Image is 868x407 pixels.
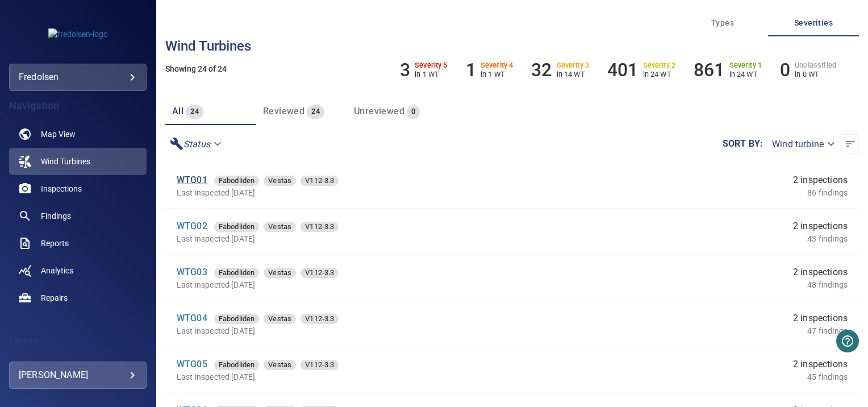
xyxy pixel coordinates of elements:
[557,70,590,78] p: in 14 WT
[177,267,207,277] a: WTG03
[793,358,848,371] span: 2 inspections
[301,267,339,279] span: V112-3.3
[807,371,848,383] p: 45 findings
[264,359,296,371] span: Vestas
[531,59,552,81] h6: 32
[264,222,296,232] div: Vestas
[807,279,848,290] p: 48 findings
[793,219,848,233] span: 2 inspections
[694,59,762,81] li: Severity 1
[301,221,339,232] span: V112-3.3
[400,59,410,81] h6: 3
[41,183,82,194] span: Inspections
[301,175,339,186] span: V112-3.3
[793,173,848,187] span: 2 inspections
[694,59,724,81] h6: 861
[9,121,147,148] a: map noActive
[763,134,842,154] div: Wind turbine
[400,59,448,81] li: Severity 5
[264,221,296,232] span: Vestas
[264,176,296,186] div: Vestas
[165,134,228,154] div: Status
[607,59,675,81] li: Severity 2
[466,59,514,81] li: Severity 4
[214,359,260,371] span: Fabodliden
[466,59,476,81] h6: 1
[177,221,207,231] a: WTG02
[531,59,589,81] li: Severity 3
[643,70,676,78] p: in 24 WT
[19,366,137,384] div: [PERSON_NAME]
[301,360,339,370] div: V112-3.3
[415,61,448,69] h6: Severity 5
[264,313,296,325] span: Vestas
[9,175,147,202] a: inspections noActive
[9,64,147,91] div: fredolsen
[177,175,207,185] a: WTG01
[264,360,296,370] div: Vestas
[481,61,514,69] h6: Severity 4
[41,128,76,140] span: Map View
[41,238,69,249] span: Reports
[41,210,71,222] span: Findings
[842,134,859,154] button: Sort list from newest to oldest
[19,68,137,86] div: fredolsen
[723,139,763,148] label: Sort by :
[177,187,567,198] p: Last inspected [DATE]
[177,325,567,337] p: Last inspected [DATE]
[684,16,761,30] span: Types
[795,61,836,69] h6: Unclassified
[9,284,147,312] a: repairs noActive
[41,265,73,276] span: Analytics
[807,325,848,337] p: 47 findings
[41,292,68,304] span: Repairs
[643,61,676,69] h6: Severity 2
[301,313,339,325] span: V112-3.3
[214,268,260,278] div: Fabodliden
[264,175,296,186] span: Vestas
[9,148,147,175] a: windturbines active
[780,59,836,81] li: Severity Unclassified
[177,371,567,383] p: Last inspected [DATE]
[263,106,304,117] span: Reviewed
[301,268,339,278] div: V112-3.3
[165,39,859,53] h3: Wind turbines
[415,70,448,78] p: in 1 WT
[775,16,852,30] span: Severities
[307,105,324,118] span: 24
[172,106,183,117] span: all
[214,267,260,279] span: Fabodliden
[214,176,260,186] div: Fabodliden
[9,335,147,347] h4: Filters
[177,233,567,244] p: Last inspected [DATE]
[48,28,108,40] img: fredolsen-logo
[557,61,590,69] h6: Severity 3
[41,156,90,167] span: Wind Turbines
[807,233,848,244] p: 43 findings
[177,313,207,323] a: WTG04
[214,313,260,325] span: Fabodliden
[729,70,762,78] p: in 24 WT
[214,221,260,232] span: Fabodliden
[9,202,147,230] a: findings noActive
[481,70,514,78] p: in 1 WT
[354,106,404,117] span: Unreviewed
[729,61,762,69] h6: Severity 1
[793,312,848,325] span: 2 inspections
[407,105,420,118] span: 0
[301,222,339,232] div: V112-3.3
[795,70,836,78] p: in 0 WT
[264,267,296,279] span: Vestas
[9,100,147,111] h4: Navigation
[301,359,339,371] span: V112-3.3
[177,279,567,290] p: Last inspected [DATE]
[186,105,203,118] span: 24
[264,268,296,278] div: Vestas
[9,257,147,284] a: analytics noActive
[607,59,638,81] h6: 401
[807,187,848,198] p: 86 findings
[183,139,210,149] em: Status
